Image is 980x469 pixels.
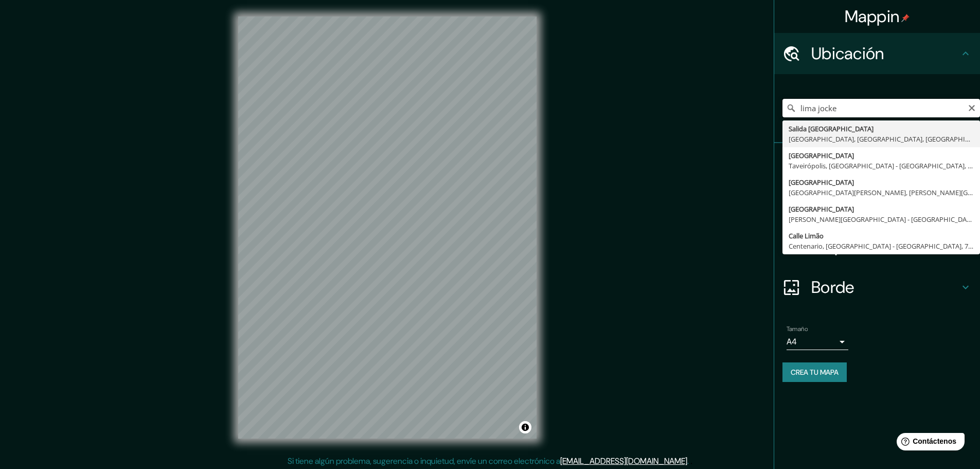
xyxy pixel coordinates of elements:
button: Activar o desactivar atribución [519,421,531,433]
button: Crea tu mapa [782,362,847,382]
font: . [687,456,689,466]
font: Ubicación [811,43,884,64]
div: Disposición [774,225,980,267]
div: Borde [774,267,980,308]
font: A4 [787,336,797,347]
font: Calle Limão [789,231,824,240]
canvas: Mapa [238,16,537,439]
input: Elige tu ciudad o zona [782,99,980,117]
div: Estilo [774,184,980,225]
font: [GEOGRAPHIC_DATA] [789,178,854,187]
div: Ubicación [774,33,980,74]
font: Crea tu mapa [791,368,839,377]
img: pin-icon.png [901,14,910,22]
button: Claro [968,102,976,112]
font: . [689,455,690,466]
font: Si tiene algún problema, sugerencia o inquietud, envíe un correo electrónico a [288,456,560,466]
font: [GEOGRAPHIC_DATA] [789,204,854,214]
a: [EMAIL_ADDRESS][DOMAIN_NAME] [560,456,687,466]
iframe: Lanzador de widgets de ayuda [888,429,969,458]
div: A4 [787,334,848,350]
font: . [690,455,692,466]
font: [GEOGRAPHIC_DATA] [789,151,854,160]
font: Salida [GEOGRAPHIC_DATA] [789,124,874,133]
font: Borde [811,276,854,298]
font: Tamaño [787,325,808,333]
font: Mappin [845,6,900,27]
div: Patas [774,143,980,184]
